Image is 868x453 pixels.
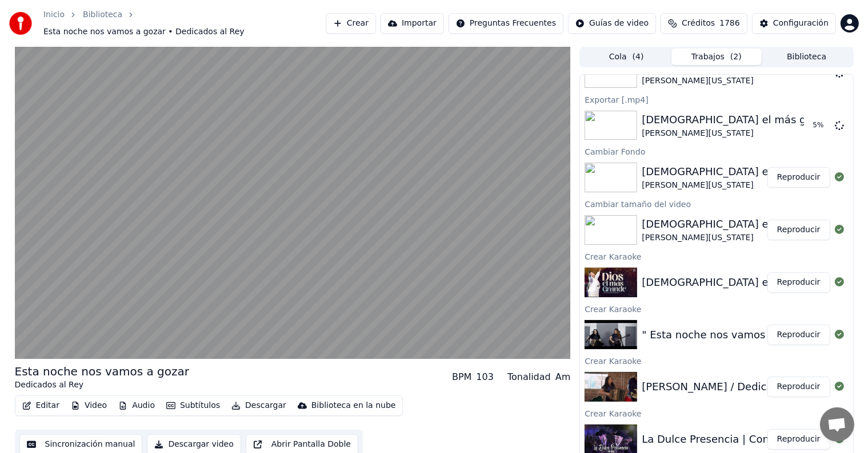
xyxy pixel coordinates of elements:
[767,325,830,345] button: Reproducir
[83,9,122,21] a: Biblioteca
[752,13,836,34] button: Configuración
[580,92,853,106] div: Exportar [.mp4]
[452,370,471,384] div: BPM
[719,18,740,29] span: 1786
[580,144,853,158] div: Cambiar Fondo
[43,9,65,21] a: Inicio
[18,398,64,414] button: Editar
[66,398,111,414] button: Video
[767,377,830,397] button: Reproducir
[773,18,829,29] div: Configuración
[311,400,396,411] div: Biblioteca en la nube
[227,398,291,414] button: Descargar
[767,429,830,450] button: Reproducir
[43,26,245,38] span: Esta noche nos vamos a gozar • Dedicados al Rey
[326,13,376,34] button: Crear
[449,13,563,34] button: Preguntas Frecuentes
[15,363,190,379] div: Esta noche nos vamos a gozar
[813,121,830,130] div: 5 %
[476,370,494,384] div: 103
[633,51,644,63] span: ( 4 )
[555,370,571,384] div: Am
[9,12,32,35] img: youka
[15,379,190,391] div: Dedicados al Rey
[162,398,225,414] button: Subtítulos
[730,51,742,63] span: ( 2 )
[682,18,715,29] span: Créditos
[580,302,853,316] div: Crear Karaoke
[568,13,656,34] button: Guías de video
[820,407,854,442] a: Chat abierto
[767,220,830,240] button: Reproducir
[580,249,853,263] div: Crear Karaoke
[762,48,852,65] button: Biblioteca
[43,9,326,38] nav: breadcrumb
[767,272,830,293] button: Reproducir
[767,167,830,188] button: Reproducir
[580,406,853,420] div: Crear Karaoke
[381,13,444,34] button: Importar
[661,13,747,34] button: Créditos1786
[580,354,853,367] div: Crear Karaoke
[580,197,853,211] div: Cambiar tamaño del video
[114,398,159,414] button: Audio
[507,370,551,384] div: Tonalidad
[581,48,671,65] button: Cola
[671,48,762,65] button: Trabajos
